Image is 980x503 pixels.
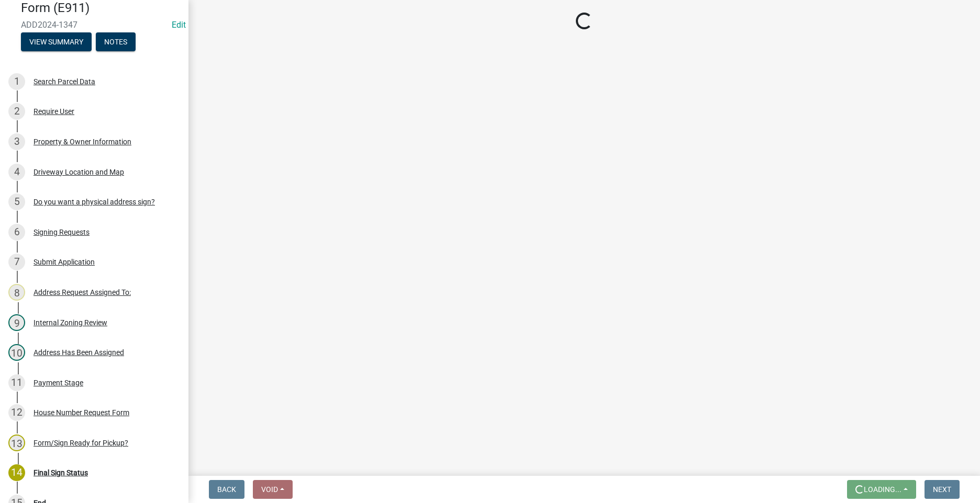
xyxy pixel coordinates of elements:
[34,349,124,356] div: Address Has Been Assigned
[847,480,916,499] button: Loading...
[8,103,25,120] div: 2
[21,38,92,47] wm-modal-confirm: Summary
[8,344,25,361] div: 10
[8,193,25,210] div: 5
[34,379,83,386] div: Payment Stage
[864,485,901,494] span: Loading...
[8,464,25,481] div: 14
[8,133,25,150] div: 3
[34,319,107,326] div: Internal Zoning Review
[8,164,25,180] div: 4
[209,480,244,499] button: Back
[96,32,136,51] button: Notes
[21,32,92,51] button: View Summary
[34,168,124,176] div: Driveway Location and Map
[21,20,168,30] span: ADD2024-1347
[8,374,25,391] div: 11
[34,138,131,145] div: Property & Owner Information
[261,485,278,494] span: Void
[34,78,95,85] div: Search Parcel Data
[34,469,88,476] div: Final Sign Status
[172,20,186,30] wm-modal-confirm: Edit Application Number
[8,314,25,331] div: 9
[8,435,25,451] div: 13
[933,485,951,494] span: Next
[96,38,136,47] wm-modal-confirm: Notes
[34,108,74,115] div: Require User
[253,480,293,499] button: Void
[8,224,25,241] div: 6
[8,254,25,270] div: 7
[172,20,186,30] a: Edit
[34,289,131,296] div: Address Request Assigned To:
[8,73,25,90] div: 1
[8,284,25,301] div: 8
[8,404,25,421] div: 12
[217,485,236,494] span: Back
[34,409,129,416] div: House Number Request Form
[34,198,155,205] div: Do you want a physical address sign?
[34,439,128,447] div: Form/Sign Ready for Pickup?
[925,480,960,499] button: Next
[34,228,90,236] div: Signing Requests
[34,258,95,266] div: Submit Application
